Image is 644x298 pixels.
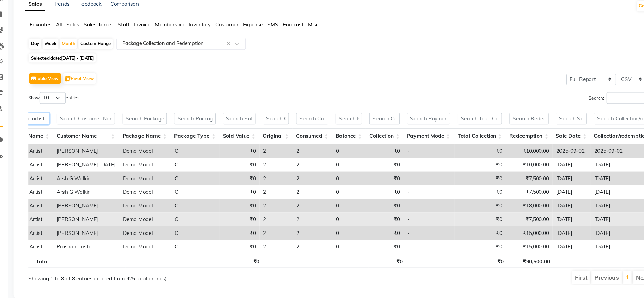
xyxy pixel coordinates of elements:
td: [DATE] [520,222,555,234]
input: Search Consumed [285,117,314,128]
span: Membership [155,33,182,39]
td: [PERSON_NAME] [DATE] [61,159,122,171]
button: Generate Report [598,15,634,24]
input: Search Redeemption [481,117,517,128]
td: ₹0 [349,197,384,209]
td: 2 [251,171,282,184]
th: ₹0 [218,247,255,260]
input: Search Total Collection [433,117,474,128]
span: Customer [210,33,232,39]
td: [PERSON_NAME] [61,209,122,222]
td: 2 [282,197,318,209]
th: ₹0 [432,247,479,260]
input: Search Customer Name [65,117,118,128]
td: 2 [251,197,282,209]
td: [DATE] [520,171,555,184]
td: Nivea Artist [23,234,61,247]
td: C [170,197,215,209]
td: - [384,159,430,171]
td: Demo Model [122,159,170,171]
td: [DATE] [555,159,630,171]
td: ₹0 [430,171,478,184]
td: - [384,234,430,247]
input: Search Payment Mode [387,117,426,128]
span: Favorites [40,33,60,39]
td: ₹0 [215,159,251,171]
div: Custom Range [85,49,116,59]
td: ₹0 [349,171,384,184]
td: C [170,234,215,247]
td: Demo Model [122,171,170,184]
td: - [384,171,430,184]
td: Nivea Artist [23,209,61,222]
span: Forecast [273,33,292,39]
td: ₹0 [430,197,478,209]
td: 2025-09-02 [520,146,555,159]
td: C [170,171,215,184]
input: Search Package Type [173,117,211,128]
td: [DATE] [520,234,555,247]
td: - [384,146,430,159]
div: Day [39,49,51,59]
td: Nivea Artist [23,222,61,234]
td: ₹0 [349,184,384,197]
td: [DATE] [555,234,630,247]
a: 1 [587,265,591,272]
td: ₹0 [349,234,384,247]
span: Expense [236,33,254,39]
td: ₹0 [215,222,251,234]
td: [DATE] [555,197,630,209]
span: [DATE] - [DATE] [69,64,99,70]
td: Arsh G Walkin [61,171,122,184]
span: All [64,33,70,39]
td: - [384,209,430,222]
th: Sold Value: activate to sort column ascending [214,132,251,146]
input: Search Staff Name [26,117,58,128]
td: 2 [282,171,318,184]
input: Search Sold Value [218,117,247,128]
td: Demo Model [122,234,170,247]
input: Search Collection/redemption Date [558,117,626,128]
th: Total Collection: activate to sort column ascending [430,132,477,146]
td: 2 [251,146,282,159]
td: ₹15,000.00 [478,234,520,247]
td: ₹0 [430,222,478,234]
td: 2 [251,222,282,234]
select: Showentries [49,98,73,109]
td: 0 [318,197,349,209]
td: ₹15,000.00 [478,222,520,234]
td: Arsh G Walkin [61,184,122,197]
th: Total [23,247,61,260]
td: ₹0 [215,171,251,184]
span: Sales Target [90,33,117,39]
th: Sale Date: activate to sort column ascending [520,132,555,146]
td: ₹0 [215,146,251,159]
span: Misc [296,33,306,39]
td: - [384,222,430,234]
td: Demo Model [122,209,170,222]
span: Inventory [186,33,206,39]
td: [DATE] [520,159,555,171]
label: Show entries [39,98,86,109]
td: 2 [282,234,318,247]
td: [DATE] [520,197,555,209]
td: 0 [318,234,349,247]
td: ₹0 [430,146,478,159]
th: ₹0 [351,247,386,260]
td: 0 [318,159,349,171]
td: [PERSON_NAME] [61,222,122,234]
th: Collection: activate to sort column ascending [349,132,383,146]
td: Demo Model [122,222,170,234]
td: 0 [318,209,349,222]
td: Nivea Artist [23,197,61,209]
td: 2 [282,159,318,171]
td: C [170,184,215,197]
td: ₹7,500.00 [478,184,520,197]
span: Staff [121,33,132,39]
label: Search: [554,98,629,109]
td: ₹0 [349,146,384,159]
input: Search Package Name [125,117,166,128]
td: 0 [318,222,349,234]
td: [DATE] [555,209,630,222]
td: Demo Model [122,146,170,159]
